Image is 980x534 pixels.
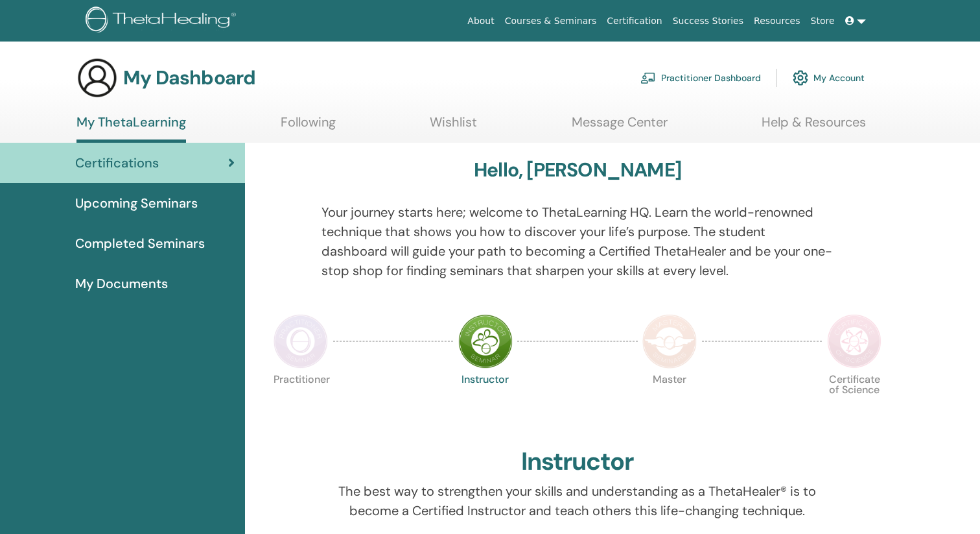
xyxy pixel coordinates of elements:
img: Practitioner [274,314,328,369]
a: Practitioner Dashboard [640,64,761,92]
p: Instructor [458,374,513,429]
img: cog.svg [793,67,808,89]
p: Your journey starts here; welcome to ThetaLearning HQ. Learn the world-renowned technique that sh... [321,202,834,280]
a: Following [281,114,336,140]
a: About [462,9,499,33]
h2: Instructor [521,447,635,477]
h3: Hello, [PERSON_NAME] [474,158,681,182]
span: My Documents [75,274,168,293]
span: Upcoming Seminars [75,193,198,213]
h3: My Dashboard [123,66,255,90]
a: My ThetaLearning [76,114,186,143]
img: Master [642,314,697,369]
img: logo.png [86,6,240,36]
a: Message Center [572,114,668,140]
img: Certificate of Science [827,314,881,369]
a: Certification [601,9,667,33]
a: Success Stories [668,9,749,33]
img: Instructor [458,314,513,369]
p: Master [642,374,697,429]
span: Completed Seminars [75,234,205,253]
a: Wishlist [430,114,477,140]
a: Help & Resources [762,114,866,140]
img: generic-user-icon.jpg [76,57,118,99]
a: Courses & Seminars [500,9,602,33]
a: My Account [793,64,865,92]
a: Resources [749,9,806,33]
a: Store [806,9,840,33]
img: chalkboard-teacher.svg [640,72,656,84]
span: Certifications [75,153,159,173]
p: Certificate of Science [827,374,881,429]
p: The best way to strengthen your skills and understanding as a ThetaHealer® is to become a Certifi... [321,481,834,520]
p: Practitioner [274,374,328,429]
